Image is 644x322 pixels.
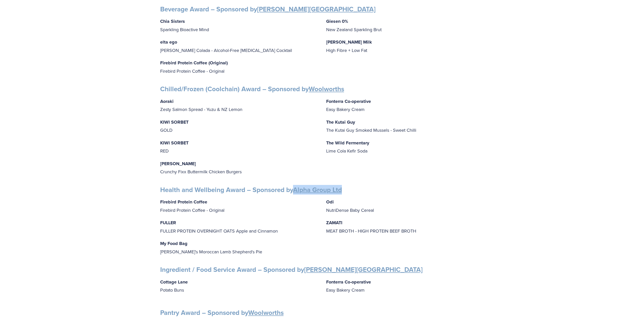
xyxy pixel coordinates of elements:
strong: Pantry Award – Sponsored by [160,308,284,317]
strong: Beverage Award – Sponsored by [160,4,376,14]
p: Sparkling Bioactive Mind [160,17,318,33]
p: NutriDense Baby Cereal [326,198,484,214]
p: [PERSON_NAME]'s Moroccan Lamb Shepherd's Pie [160,239,318,256]
strong: Odi [326,199,334,205]
strong: ZAMATI [326,219,342,226]
p: RED [160,139,318,155]
p: Firebird Protein Coffee - Original [160,198,318,214]
p: High Fibre + Low Fat [326,38,484,54]
p: MEAT BROTH - HIGH PROTEIN BEEF BROTH [326,219,484,235]
strong: KIWI SORBET [160,140,189,146]
a: Woolworths [248,308,284,317]
strong: The Kutai Guy [326,119,355,125]
p: GOLD [160,118,318,134]
a: Alpha Group Ltd [293,185,342,195]
a: Woolworths [309,84,344,94]
p: FULLER PROTEIN OVERNIGHT OATS Apple and Cinnamon [160,219,318,235]
p: Easy Bakery Cream [326,278,484,294]
a: [PERSON_NAME][GEOGRAPHIC_DATA] [257,4,376,14]
p: Easy Bakery Cream [326,97,484,113]
strong: Firebird Protein Coffee (Original) [160,60,228,66]
strong: Cottage Lane [160,279,188,285]
strong: FULLER [160,219,176,226]
strong: Aoraki [160,98,174,105]
strong: Health and Wellbeing Award – Sponsored by [160,185,342,195]
strong: My Food Bag [160,240,188,247]
strong: The Wild Fermentary [326,140,369,146]
strong: Firebird Protein Coffee [160,199,207,205]
p: [PERSON_NAME] Colada - Alcohol-Free [MEDICAL_DATA] Cocktail [160,38,318,54]
p: Lime Cola Kefir Soda [326,139,484,155]
strong: Fonterra Co-operative [326,98,371,105]
strong: Chilled/Frozen (Coolchain) Award – Sponsored by [160,84,344,94]
p: New Zealand Sparkling Brut [326,17,484,33]
strong: [PERSON_NAME] Milk [326,39,372,45]
strong: KIWI SORBET [160,119,189,125]
p: Zesty Salmon Spread - Yuzu & NZ Lemon [160,97,318,113]
strong: Fonterra Co-operative [326,279,371,285]
strong: Chia Sisters [160,18,185,25]
p: The Kutai Guy Smoked Mussels - Sweet Chilli [326,118,484,134]
strong: [PERSON_NAME] [160,160,196,167]
p: Crunchy Fixx Buttermilk Chicken Burgers [160,160,318,176]
strong: Giesen 0% [326,18,348,25]
p: Firebird Protein Coffee - Original [160,59,318,75]
strong: elta ego [160,39,177,45]
strong: Ingredient / Food Service Award – Sponsored by [160,265,423,274]
p: Potato Buns [160,278,318,294]
a: [PERSON_NAME][GEOGRAPHIC_DATA] [304,265,423,274]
